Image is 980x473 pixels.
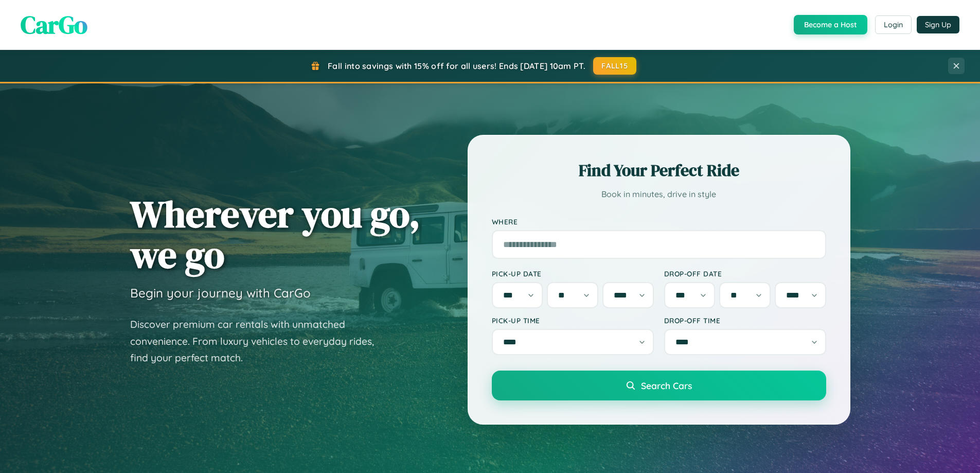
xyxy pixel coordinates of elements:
button: Sign Up [917,16,959,33]
p: Discover premium car rentals with unmatched convenience. From luxury vehicles to everyday rides, ... [130,316,387,366]
label: Pick-up Time [492,316,654,325]
span: CarGo [21,8,87,42]
label: Pick-up Date [492,269,654,278]
button: Become a Host [794,15,867,34]
label: Where [492,217,826,226]
label: Drop-off Date [664,269,826,278]
h3: Begin your journey with CarGo [130,285,311,301]
button: FALL15 [593,57,636,75]
h1: Wherever you go, we go [130,194,420,275]
h2: Find Your Perfect Ride [492,159,826,182]
button: Login [875,15,912,34]
button: Search Cars [492,371,826,400]
span: Search Cars [641,380,692,391]
span: Fall into savings with 15% off for all users! Ends [DATE] 10am PT. [328,61,585,71]
p: Book in minutes, drive in style [492,187,826,202]
label: Drop-off Time [664,316,826,325]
